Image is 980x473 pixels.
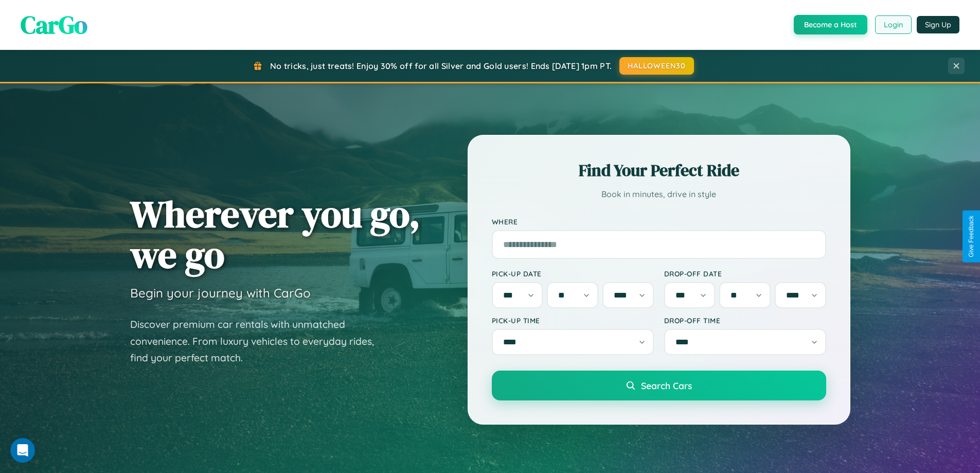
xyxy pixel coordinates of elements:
[641,380,692,391] span: Search Cars
[130,316,387,366] p: Discover premium car rentals with unmatched convenience. From luxury vehicles to everyday rides, ...
[492,187,826,202] p: Book in minutes, drive in style
[492,371,826,400] button: Search Cars
[492,217,826,226] label: Where
[270,61,612,71] span: No tricks, just treats! Enjoy 30% off for all Silver and Gold users! Ends [DATE] 1pm PT.
[492,269,654,278] label: Pick-up Date
[664,269,826,278] label: Drop-off Date
[619,57,694,75] button: HALLOWEEN30
[10,438,35,463] iframe: Intercom live chat
[492,159,826,182] h2: Find Your Perfect Ride
[968,216,975,257] div: Give Feedback
[794,15,867,34] button: Become a Host
[664,316,826,325] label: Drop-off Time
[492,316,654,325] label: Pick-up Time
[917,16,959,33] button: Sign Up
[875,15,912,34] button: Login
[130,194,420,275] h1: Wherever you go, we go
[130,285,311,301] h3: Begin your journey with CarGo
[21,8,87,42] span: CarGo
